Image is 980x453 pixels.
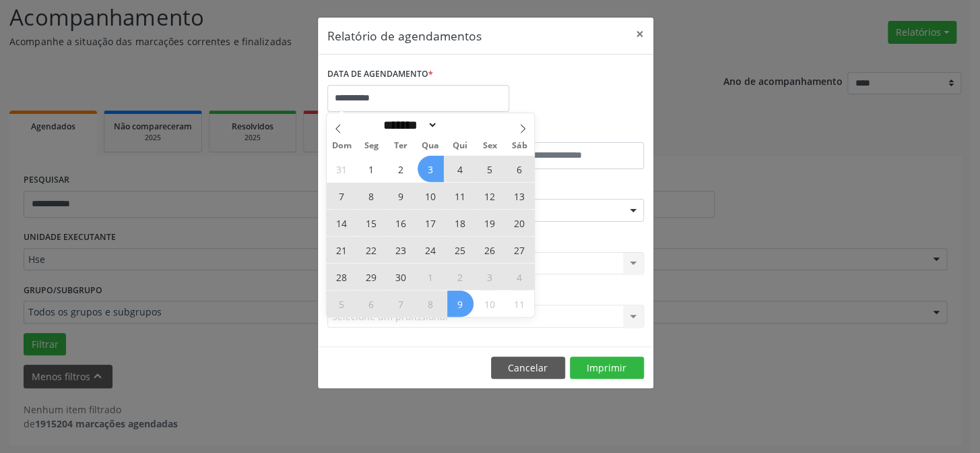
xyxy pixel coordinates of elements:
[329,156,355,182] span: Agosto 31, 2025
[504,142,534,150] span: Sáb
[327,142,356,150] span: Dom
[418,210,444,236] span: Setembro 17, 2025
[447,210,473,236] span: Setembro 18, 2025
[418,156,444,182] span: Setembro 3, 2025
[386,142,416,150] span: Ter
[506,291,532,317] span: Outubro 11, 2025
[506,237,532,263] span: Setembro 27, 2025
[358,237,385,263] span: Setembro 22, 2025
[506,210,532,236] span: Setembro 20, 2025
[379,118,438,132] select: Month
[476,156,502,182] span: Setembro 5, 2025
[329,237,355,263] span: Setembro 21, 2025
[476,237,502,263] span: Setembro 26, 2025
[447,183,473,209] span: Setembro 11, 2025
[358,210,385,236] span: Setembro 15, 2025
[476,291,502,317] span: Outubro 10, 2025
[489,121,644,142] label: ATÉ
[475,142,504,150] span: Sex
[447,264,473,290] span: Outubro 2, 2025
[358,183,385,209] span: Setembro 8, 2025
[388,210,414,236] span: Setembro 16, 2025
[418,183,444,209] span: Setembro 10, 2025
[329,183,355,209] span: Setembro 7, 2025
[329,291,355,317] span: Outubro 5, 2025
[327,27,482,44] h5: Relatório de agendamentos
[329,264,355,290] span: Setembro 28, 2025
[388,237,414,263] span: Setembro 23, 2025
[626,18,653,51] button: Close
[329,210,355,236] span: Setembro 14, 2025
[418,264,444,290] span: Outubro 1, 2025
[506,183,532,209] span: Setembro 13, 2025
[358,264,385,290] span: Setembro 29, 2025
[388,156,414,182] span: Setembro 2, 2025
[476,210,502,236] span: Setembro 19, 2025
[358,291,385,317] span: Outubro 6, 2025
[447,237,473,263] span: Setembro 25, 2025
[388,291,414,317] span: Outubro 7, 2025
[416,142,445,150] span: Qua
[327,64,433,85] label: DATA DE AGENDAMENTO
[570,357,644,380] button: Imprimir
[506,156,532,182] span: Setembro 6, 2025
[438,118,482,132] input: Year
[418,237,444,263] span: Setembro 24, 2025
[418,291,444,317] span: Outubro 8, 2025
[388,264,414,290] span: Setembro 30, 2025
[506,264,532,290] span: Outubro 4, 2025
[476,264,502,290] span: Outubro 3, 2025
[491,357,565,380] button: Cancelar
[356,142,386,150] span: Seg
[447,156,473,182] span: Setembro 4, 2025
[388,183,414,209] span: Setembro 9, 2025
[358,156,385,182] span: Setembro 1, 2025
[447,291,473,317] span: Outubro 9, 2025
[445,142,475,150] span: Qui
[476,183,502,209] span: Setembro 12, 2025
